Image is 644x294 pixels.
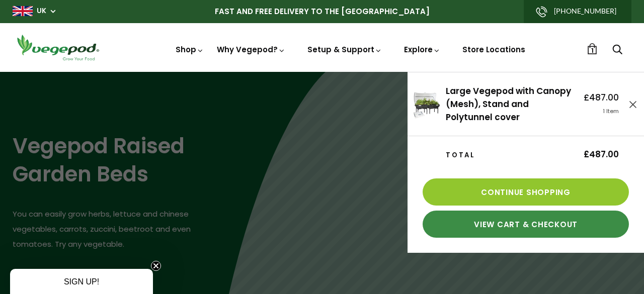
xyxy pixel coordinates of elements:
a: Store Locations [462,44,525,55]
img: gb_large.png [13,6,33,16]
a: Large Vegepod with Canopy (Mesh), Stand and Polytunnel cover [446,85,571,123]
span: 1 Item [603,107,619,115]
button: Close teaser [151,261,161,271]
a: UK [37,6,46,16]
a: 1 [587,43,598,54]
span: Total [446,150,475,160]
a: Search [612,45,622,55]
a: Shop [176,44,204,55]
a: Why Vegepod? [217,44,285,55]
a: Setup & Support [307,44,382,55]
span: £487.00 [584,148,619,160]
span: 1 [591,46,594,55]
a: View Cart & Checkout [423,211,629,238]
img: Vegepod [13,33,103,62]
div: SIGN UP!Close teaser [10,269,153,294]
a: Continue Shopping [423,178,629,206]
a: Explore [404,44,440,55]
img: Large Vegepod with Canopy (Mesh), Stand and Polytunnel cover [413,88,441,121]
span: £487.00 [584,91,619,104]
span: SIGN UP! [64,277,99,286]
